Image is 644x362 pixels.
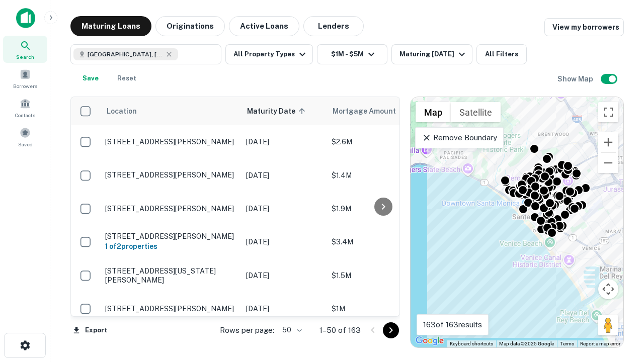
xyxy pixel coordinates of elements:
[105,304,236,313] p: [STREET_ADDRESS][PERSON_NAME]
[246,203,321,214] p: [DATE]
[105,232,236,241] p: [STREET_ADDRESS][PERSON_NAME]
[16,8,35,28] img: capitalize-icon.png
[413,334,446,347] img: Google
[3,36,47,63] a: Search
[598,102,618,122] button: Toggle fullscreen view
[327,97,437,125] th: Mortgage Amount
[451,102,501,122] button: Show satellite imagery
[557,73,595,84] h6: Show Map
[332,203,432,214] p: $1.9M
[332,236,432,247] p: $3.4M
[111,68,143,88] button: Reset
[100,97,241,125] th: Location
[247,105,308,117] span: Maturity Date
[319,324,361,336] p: 1–50 of 163
[423,319,482,331] p: 163 of 163 results
[3,65,47,92] a: Borrowers
[476,44,527,64] button: All Filters
[105,170,236,179] p: [STREET_ADDRESS][PERSON_NAME]
[332,136,432,147] p: $2.6M
[499,341,554,346] span: Map data ©2025 Google
[544,18,624,36] a: View my borrowers
[18,140,33,148] span: Saved
[246,303,321,314] p: [DATE]
[422,132,497,144] p: Remove Boundary
[246,170,321,181] p: [DATE]
[383,322,399,338] button: Go to next page
[303,16,364,36] button: Lenders
[155,16,225,36] button: Originations
[241,97,327,125] th: Maturity Date
[416,102,451,122] button: Show street map
[225,44,313,64] button: All Property Types
[580,341,620,346] a: Report a map error
[332,170,432,181] p: $1.4M
[278,323,303,337] div: 50
[411,97,623,347] div: 0 0
[105,241,236,252] h6: 1 of 2 properties
[70,323,110,338] button: Export
[88,50,163,59] span: [GEOGRAPHIC_DATA], [GEOGRAPHIC_DATA], [GEOGRAPHIC_DATA]
[229,16,299,36] button: Active Loans
[598,132,618,152] button: Zoom in
[106,105,137,117] span: Location
[598,153,618,173] button: Zoom out
[105,266,236,285] p: [STREET_ADDRESS][US_STATE][PERSON_NAME]
[332,270,432,281] p: $1.5M
[13,82,37,90] span: Borrowers
[399,48,468,60] div: Maturing [DATE]
[15,111,35,119] span: Contacts
[333,105,409,117] span: Mortgage Amount
[246,136,321,147] p: [DATE]
[105,204,236,213] p: [STREET_ADDRESS][PERSON_NAME]
[332,303,432,314] p: $1M
[560,341,574,346] a: Terms (opens in new tab)
[317,44,387,64] button: $1M - $5M
[391,44,472,64] button: Maturing [DATE]
[450,340,493,347] button: Keyboard shortcuts
[3,123,47,150] a: Saved
[3,94,47,121] a: Contacts
[413,334,446,347] a: Open this area in Google Maps (opens a new window)
[220,324,274,336] p: Rows per page:
[598,279,618,299] button: Map camera controls
[246,236,321,247] p: [DATE]
[70,16,151,36] button: Maturing Loans
[246,270,321,281] p: [DATE]
[74,68,107,88] button: Save your search to get updates of matches that match your search criteria.
[594,282,644,330] iframe: Chat Widget
[105,137,236,146] p: [STREET_ADDRESS][PERSON_NAME]
[16,53,34,61] span: Search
